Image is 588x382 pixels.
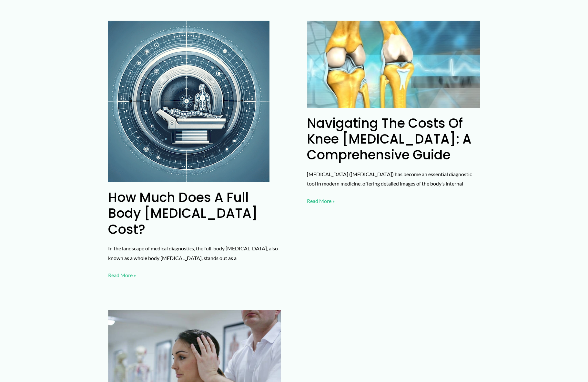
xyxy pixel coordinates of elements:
[307,114,471,164] a: Navigating the Costs of Knee [MEDICAL_DATA]: A Comprehensive Guide
[307,60,480,66] a: Read: Navigating the Costs of Knee MRI: A Comprehensive Guide
[108,21,269,182] img: Visual representation of a full body MRI
[108,364,281,370] a: Read: How Much Does a Chiropractor Cost?
[307,169,480,188] p: [MEDICAL_DATA] ([MEDICAL_DATA]) has become an essential diagnostic tool in modern medicine, offer...
[108,97,269,104] a: Read: How Much Does a Full Body MRI Cost?
[307,21,480,108] img: Visual representation of the anatomic or bone structure of two knees
[108,244,281,263] p: In the landscape of medical diagnostics, the full-body [MEDICAL_DATA], also known as a whole body...
[108,270,136,280] a: Read More »
[108,188,258,238] a: How Much Does a Full Body [MEDICAL_DATA] Cost?
[307,196,335,206] a: Read More »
